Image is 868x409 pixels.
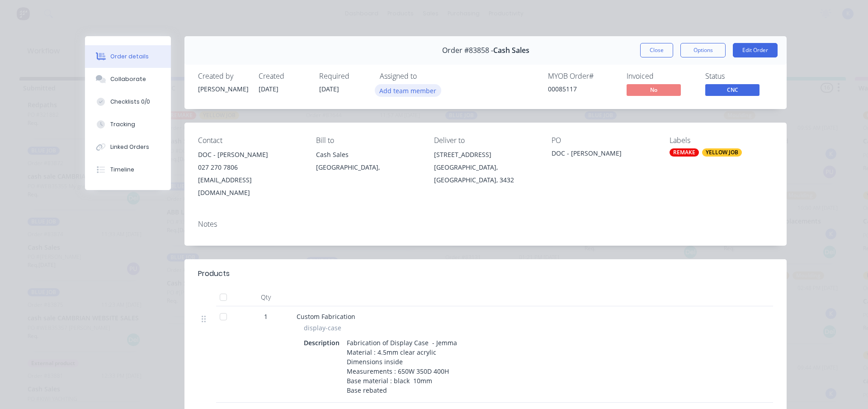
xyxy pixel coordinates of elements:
[85,68,171,90] button: Collaborate
[198,161,302,174] div: 027 270 7806
[85,136,171,158] button: Linked Orders
[627,84,681,95] span: No
[239,288,293,306] div: Qty
[442,46,493,55] span: Order #83858 -
[319,85,339,93] span: [DATE]
[198,148,302,199] div: DOC - [PERSON_NAME]027 270 7806[EMAIL_ADDRESS][DOMAIN_NAME]
[110,75,146,83] div: Collaborate
[85,158,171,181] button: Timeline
[627,72,694,81] div: Invoiced
[198,72,248,81] div: Created by
[85,90,171,113] button: Checklists 0/0
[110,120,135,128] div: Tracking
[380,84,441,96] button: Add team member
[316,161,420,174] div: [GEOGRAPHIC_DATA],
[304,336,343,349] div: Description
[548,72,616,81] div: MYOB Order #
[434,161,538,186] div: [GEOGRAPHIC_DATA], [GEOGRAPHIC_DATA], 3432
[705,84,759,95] span: CNC
[259,85,278,93] span: [DATE]
[733,43,778,57] button: Edit Order
[316,148,420,177] div: Cash Sales[GEOGRAPHIC_DATA],
[434,148,538,186] div: [STREET_ADDRESS][GEOGRAPHIC_DATA], [GEOGRAPHIC_DATA], 3432
[85,113,171,136] button: Tracking
[198,174,302,199] div: [EMAIL_ADDRESS][DOMAIN_NAME]
[304,323,341,333] span: display-case
[264,312,268,321] span: 1
[434,148,538,161] div: [STREET_ADDRESS]
[640,43,673,57] button: Close
[198,84,248,94] div: [PERSON_NAME]
[198,268,230,279] div: Products
[670,148,699,157] div: REMAKE
[705,84,759,98] button: CNC
[110,166,134,174] div: Timeline
[434,136,538,145] div: Deliver to
[705,72,773,81] div: Status
[343,336,461,397] div: Fabrication of Display Case - Jemma Material : 4.5mm clear acrylic Dimensions inside Measurements...
[85,45,171,68] button: Order details
[110,52,149,61] div: Order details
[552,136,655,145] div: PO
[680,43,726,57] button: Options
[493,46,529,55] span: Cash Sales
[198,220,773,228] div: Notes
[548,84,616,94] div: 00085117
[316,148,420,161] div: Cash Sales
[375,84,441,96] button: Add team member
[380,72,470,81] div: Assigned to
[198,148,302,161] div: DOC - [PERSON_NAME]
[110,143,149,151] div: Linked Orders
[110,98,150,106] div: Checklists 0/0
[316,136,420,145] div: Bill to
[259,72,308,81] div: Created
[670,136,773,145] div: Labels
[198,136,302,145] div: Contact
[297,312,355,321] span: Custom Fabrication
[319,72,369,81] div: Required
[702,148,742,157] div: YELLOW JOB
[552,148,655,161] div: DOC - [PERSON_NAME]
